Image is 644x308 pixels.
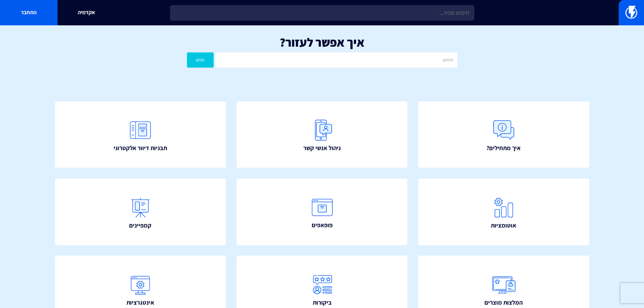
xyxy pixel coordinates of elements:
a: קמפיינים [55,179,226,245]
span: קמפיינים [129,221,151,230]
input: חיפוש [215,52,457,68]
a: תבניות דיוור אלקטרוני [55,101,226,168]
h1: איך אפשר לעזור? [10,35,634,49]
span: איך מתחילים? [486,144,521,152]
span: ביקורות [313,298,332,307]
a: איך מתחילים? [418,101,589,168]
input: חיפוש מהיר... [170,5,474,21]
span: המלצות מוצרים [484,298,523,307]
a: פופאפים [237,179,408,245]
span: אוטומציות [491,221,516,230]
span: ניהול אנשי קשר [303,144,341,152]
span: פופאפים [312,221,333,230]
button: חפש [187,52,214,68]
span: אינטגרציות [126,298,154,307]
a: ניהול אנשי קשר [237,101,408,168]
a: אוטומציות [418,179,589,245]
span: תבניות דיוור אלקטרוני [114,144,167,152]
